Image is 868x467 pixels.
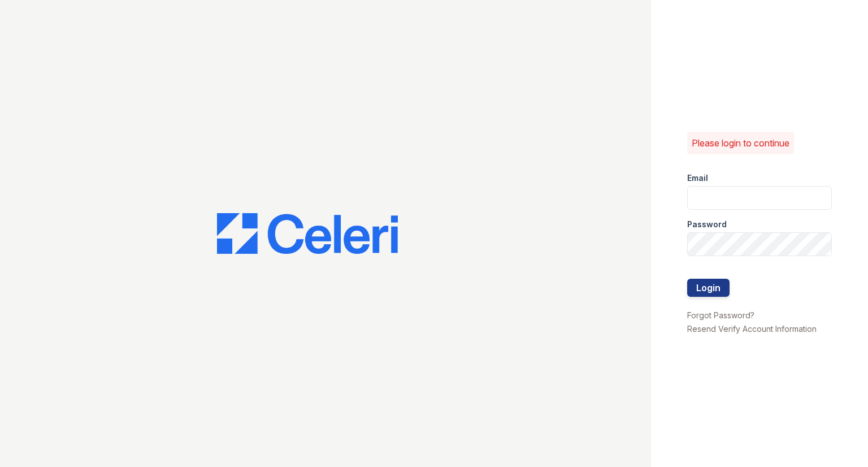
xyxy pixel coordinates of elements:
a: Resend Verify Account Information [687,324,817,334]
a: Forgot Password? [687,310,754,320]
button: Login [687,279,730,297]
label: Password [687,219,727,230]
label: Email [687,172,708,184]
img: CE_Logo_Blue-a8612792a0a2168367f1c8372b55b34899dd931a85d93a1a3d3e32e68fde9ad4.png [217,213,398,254]
p: Please login to continue [692,136,789,150]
